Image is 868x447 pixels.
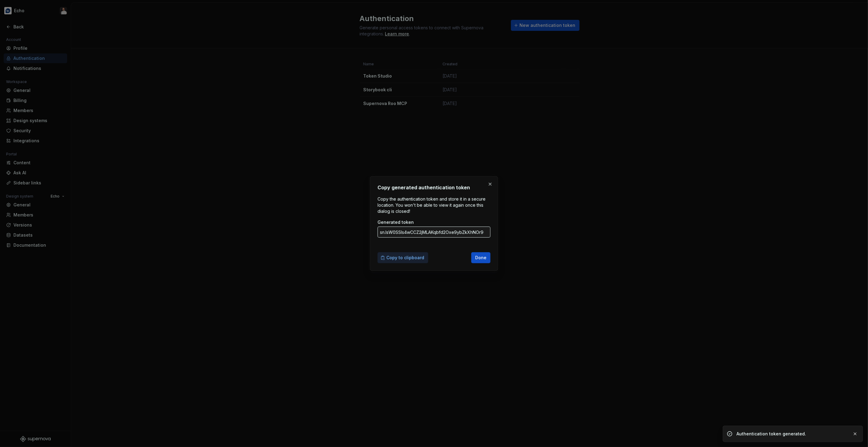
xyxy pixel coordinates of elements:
h2: Copy generated authentication token [378,184,490,191]
button: Done [471,252,490,263]
span: Done [475,255,486,261]
span: Copy to clipboard [386,255,424,261]
p: Copy the authentication token and store it in a secure location. You won't be able to view it aga... [378,196,490,214]
div: Authentication token generated. [736,431,848,437]
label: Generated token [378,219,414,225]
button: Copy to clipboard [378,252,428,263]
